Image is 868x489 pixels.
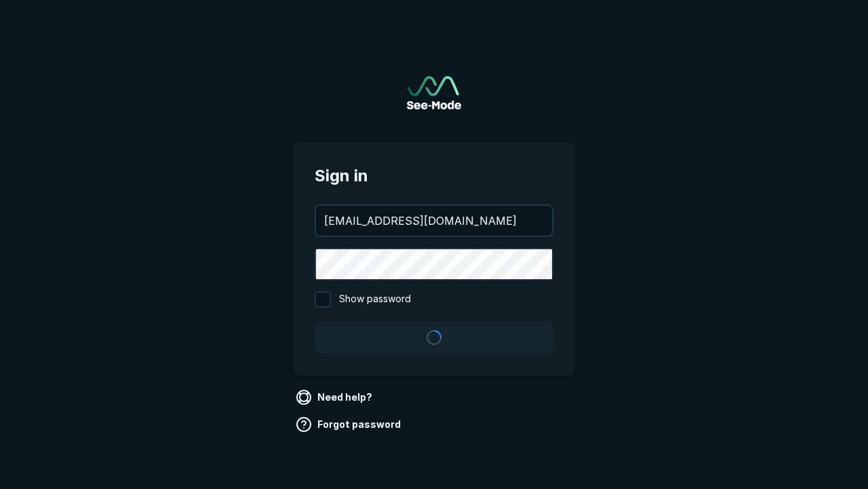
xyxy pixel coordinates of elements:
span: Sign in [315,164,553,188]
img: See-Mode Logo [407,76,461,109]
a: Need help? [293,386,378,408]
span: Show password [339,291,411,308]
a: Go to sign in [407,76,461,109]
a: Forgot password [293,414,406,435]
input: your@email.com [316,206,552,236]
